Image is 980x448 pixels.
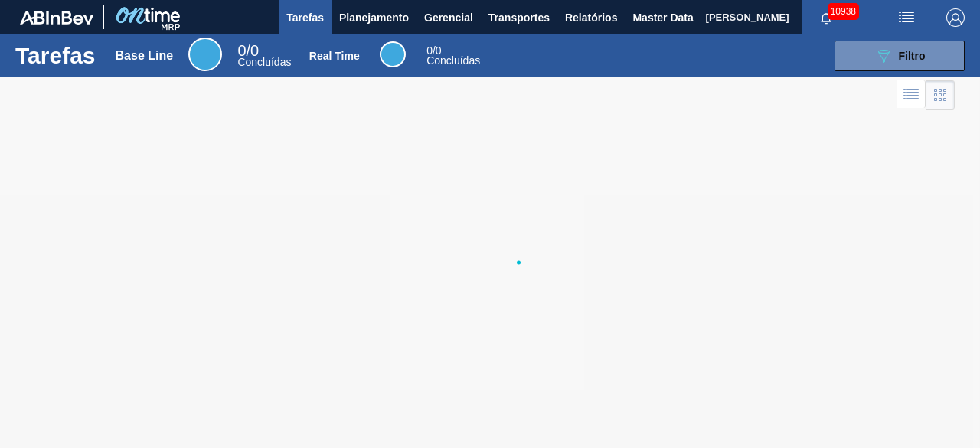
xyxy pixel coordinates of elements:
[15,47,96,64] h1: Tarefas
[424,8,473,27] span: Gerencial
[426,44,433,57] span: 0
[899,50,926,62] span: Filtro
[237,44,291,67] div: Base Line
[237,42,246,59] span: 0
[339,8,409,27] span: Planejamento
[897,8,916,27] img: userActions
[426,54,480,67] span: Concluídas
[802,7,851,28] button: Notificações
[426,44,441,57] span: / 0
[20,11,93,25] img: TNhmsLtSVTkK8tSr43FrP2fwEKptu5GPRR3wAAAABJRU5ErkJggg==
[426,46,480,66] div: Real Time
[632,8,693,27] span: Master Data
[835,41,965,71] button: Filtro
[380,41,406,67] div: Real Time
[188,38,222,71] div: Base Line
[237,56,291,68] span: Concluídas
[488,8,550,27] span: Transportes
[286,8,324,27] span: Tarefas
[565,8,617,27] span: Relatórios
[309,50,360,62] div: Real Time
[116,49,174,63] div: Base Line
[828,3,859,20] span: 10938
[946,8,965,27] img: Logout
[237,42,259,59] span: / 0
